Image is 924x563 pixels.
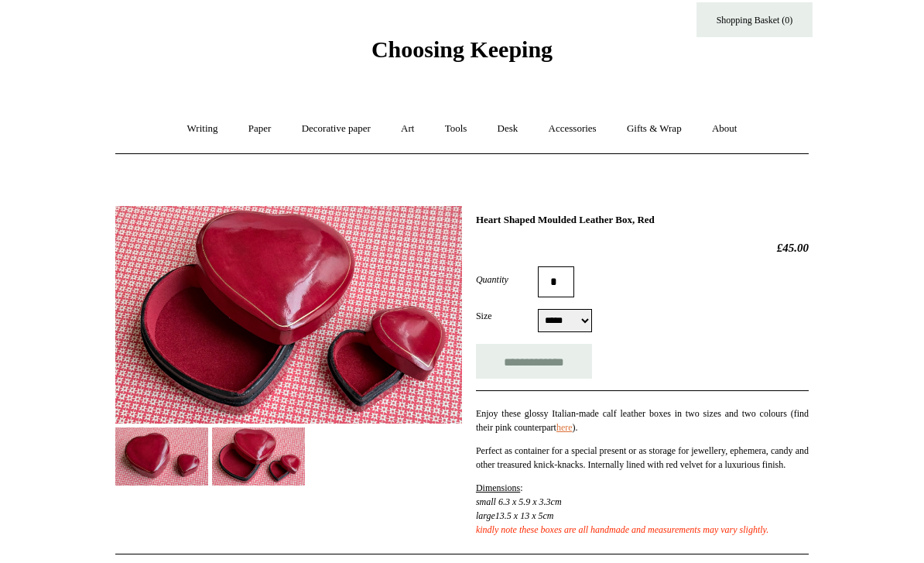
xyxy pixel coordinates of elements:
[484,108,532,149] a: Desk
[212,427,305,486] img: Heart Shaped Moulded Leather Box, Red
[476,214,809,226] h1: Heart Shaped Moulded Leather Box, Red
[476,482,520,493] span: Dimensions
[476,241,809,255] h2: £45.00
[535,108,611,149] a: Accessories
[613,108,696,149] a: Gifts & Wrap
[371,36,553,62] span: Choosing Keeping
[288,108,385,149] a: Decorative paper
[234,108,286,149] a: Paper
[476,309,538,323] label: Size
[115,206,462,424] img: Heart Shaped Moulded Leather Box, Red
[476,444,809,472] p: Perfect as container for a special present or as storage for jewellery, ephemera, candy and other...
[556,422,573,433] a: here
[698,108,751,149] a: About
[476,481,809,537] p: :
[476,273,538,287] label: Quantity
[371,49,553,60] a: Choosing Keeping
[476,407,809,434] p: Enjoy these glossy Italian-made calf leather boxes in two sizes and two colours (find their pink ...
[476,524,768,535] span: kindly note these boxes are all handmade and measurements may vary slightly.
[431,108,481,149] a: Tools
[115,427,208,486] img: Heart Shaped Moulded Leather Box, Red
[476,496,768,535] em: small 6.3 x 5.9 x 3.3cm large 13.5 x 13 x 5cm
[387,108,428,149] a: Art
[696,2,813,37] a: Shopping Basket (0)
[173,108,232,149] a: Writing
